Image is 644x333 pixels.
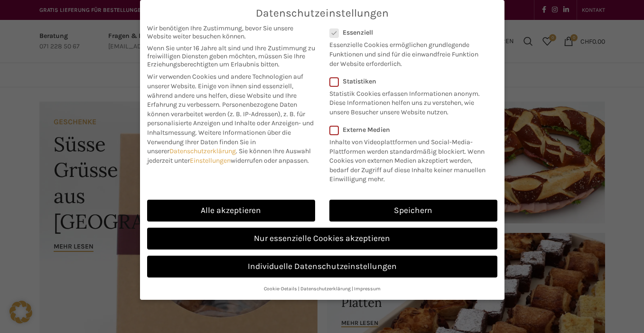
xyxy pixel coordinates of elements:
[190,157,231,165] a: Einstellungen
[300,286,351,292] a: Datenschutzerklärung
[147,44,315,68] span: Wenn Sie unter 16 Jahre alt sind und Ihre Zustimmung zu freiwilligen Diensten geben möchten, müss...
[329,77,485,85] label: Statistiken
[256,7,389,19] span: Datenschutzeinstellungen
[329,126,491,134] label: Externe Medien
[147,200,315,222] a: Alle akzeptieren
[147,147,311,165] span: Sie können Ihre Auswahl jederzeit unter widerrufen oder anpassen.
[147,228,497,250] a: Nur essenzielle Cookies akzeptieren
[147,73,303,109] span: Wir verwenden Cookies und andere Technologien auf unserer Website. Einige von ihnen sind essenzie...
[147,101,314,137] span: Personenbezogene Daten können verarbeitet werden (z. B. IP-Adressen), z. B. für personalisierte A...
[329,85,485,117] p: Statistik Cookies erfassen Informationen anonym. Diese Informationen helfen uns zu verstehen, wie...
[329,37,485,68] p: Essenzielle Cookies ermöglichen grundlegende Funktionen und sind für die einwandfreie Funktion de...
[147,256,497,277] a: Individuelle Datenschutzeinstellungen
[147,129,291,155] span: Weitere Informationen über die Verwendung Ihrer Daten finden Sie in unserer .
[264,286,297,292] a: Cookie-Details
[147,24,315,40] span: Wir benötigen Ihre Zustimmung, bevor Sie unsere Website weiter besuchen können.
[169,147,236,155] a: Datenschutzerklärung
[329,28,485,37] label: Essenziell
[354,286,381,292] a: Impressum
[329,134,491,184] p: Inhalte von Videoplattformen und Social-Media-Plattformen werden standardmäßig blockiert. Wenn Co...
[329,200,497,222] a: Speichern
